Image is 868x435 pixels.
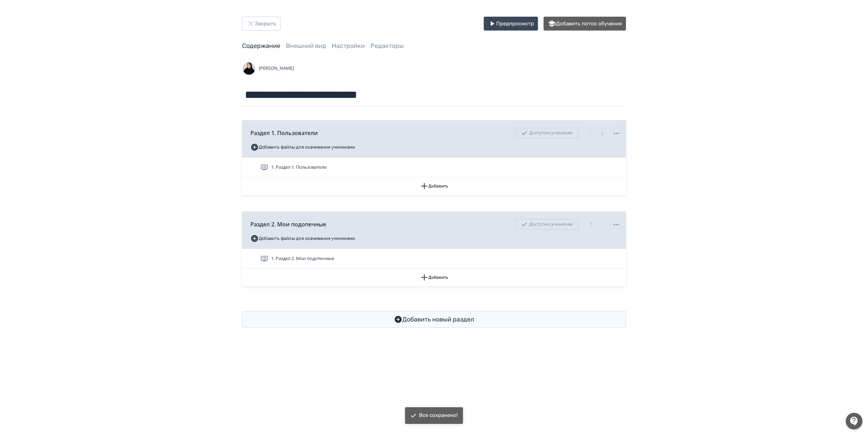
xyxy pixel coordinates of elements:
span: 1. Раздел 1. Пользователи [271,164,327,171]
a: Настройки [332,42,365,50]
button: Добавить [242,269,626,286]
button: Предпросмотр [484,17,538,31]
span: Раздел 1. Пользователи [250,129,318,137]
button: Добавить файлы для скачивания учениками [250,233,355,244]
a: Редакторы [370,42,404,50]
button: Добавить [242,177,626,195]
a: Внешний вид [286,42,326,50]
a: Содержание [242,42,280,50]
div: Доступно ученикам [515,219,579,229]
div: 1. Раздел 2. Мои подопечные [242,249,626,269]
span: 1. Раздел 2. Мои подопечные [271,255,334,262]
img: Avatar [242,61,256,75]
span: [PERSON_NAME] [259,65,294,72]
button: Добавить поток обучения [544,17,626,31]
div: Все сохранено! [419,412,458,419]
div: 1. Раздел 1. Пользователи [242,158,626,177]
span: Раздел 2. Мои подопечные [250,220,326,228]
button: Добавить файлы для скачивания учениками [250,142,355,153]
button: Закрыть [242,17,281,31]
div: Доступно ученикам [515,128,579,138]
button: Добавить новый раздел [242,311,626,328]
